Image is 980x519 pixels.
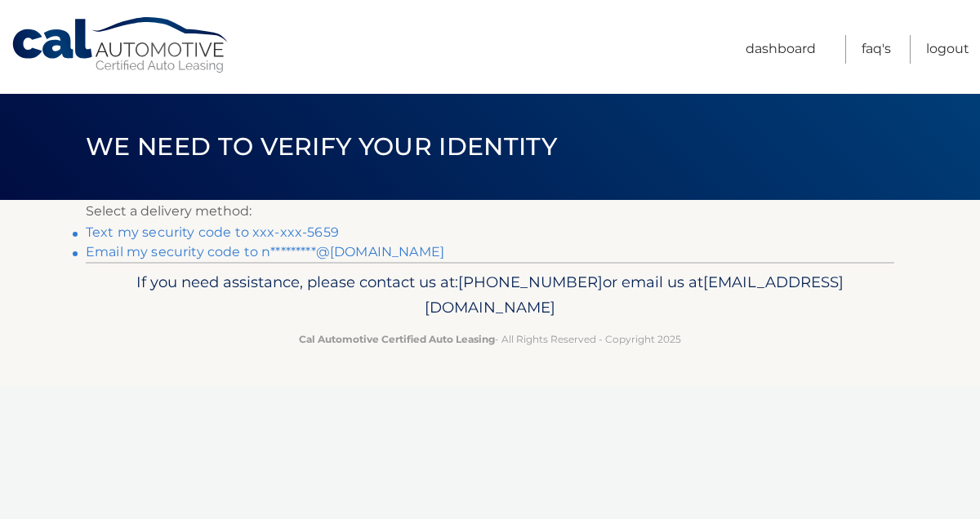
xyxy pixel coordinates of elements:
[458,273,603,291] span: [PHONE_NUMBER]
[926,35,969,64] a: Logout
[96,269,884,322] p: If you need assistance, please contact us at: or email us at
[862,35,891,64] a: FAQ's
[299,333,495,345] strong: Cal Automotive Certified Auto Leasing
[86,244,444,259] a: Email my security code to n*********@[DOMAIN_NAME]
[11,16,231,74] a: Cal Automotive
[86,200,894,223] p: Select a delivery method:
[746,35,816,64] a: Dashboard
[86,224,339,240] a: Text my security code to xxx-xxx-5659
[86,131,557,162] span: We need to verify your identity
[96,330,884,348] p: - All Rights Reserved - Copyright 2025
